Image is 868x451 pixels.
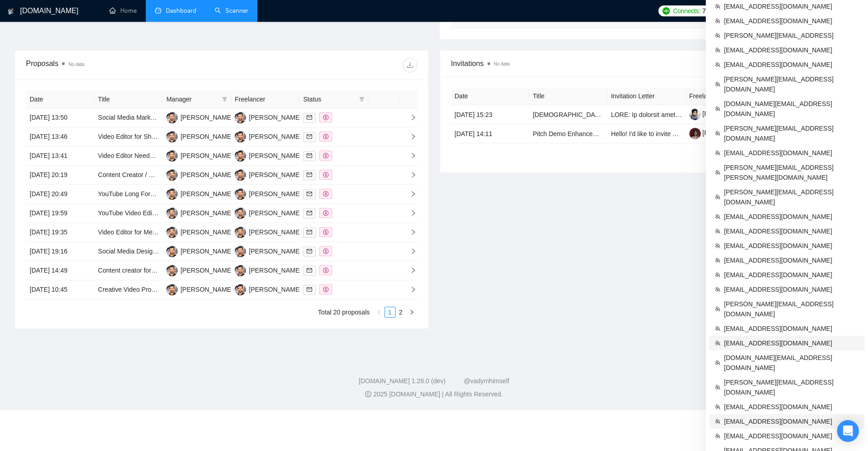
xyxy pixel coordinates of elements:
[715,214,720,219] span: team
[715,150,720,156] span: team
[180,132,233,142] div: [PERSON_NAME]
[715,194,720,200] span: team
[724,416,859,426] span: [EMAIL_ADDRESS][DOMAIN_NAME]
[235,152,301,159] a: AT[PERSON_NAME]
[180,112,233,122] div: [PERSON_NAME]
[724,226,859,236] span: [EMAIL_ADDRESS][DOMAIN_NAME]
[724,123,859,143] span: [PERSON_NAME][EMAIL_ADDRESS][DOMAIN_NAME]
[533,111,843,118] a: [DEMOGRAPHIC_DATA] Speakers of Arabic – Talent Bench for Future Managed Services Recording Projects
[724,30,859,41] span: [PERSON_NAME][EMAIL_ADDRESS]
[307,134,312,139] span: mail
[403,133,416,140] span: right
[494,61,510,66] span: No data
[724,60,859,70] span: [EMAIL_ADDRESS][DOMAIN_NAME]
[249,189,301,199] div: [PERSON_NAME]
[715,228,720,234] span: team
[715,131,720,136] span: team
[323,268,329,273] span: dollar
[249,208,301,218] div: [PERSON_NAME]
[98,228,281,236] a: Video Editor for MedTech Investor Video Funnel (6-Video Series)
[94,261,163,280] td: Content creator for yoga mat business
[235,171,301,178] a: AT[PERSON_NAME]
[529,87,607,105] th: Title
[307,268,312,273] span: mail
[163,91,231,108] th: Manager
[403,210,416,216] span: right
[715,306,720,312] span: team
[166,152,233,159] a: AT[PERSON_NAME]
[109,7,137,15] a: homeHome
[395,307,406,318] li: 2
[235,228,301,235] a: AT[PERSON_NAME]
[249,284,301,294] div: [PERSON_NAME]
[249,265,301,275] div: [PERSON_NAME]
[235,112,246,123] img: AT
[98,190,215,198] a: YouTube Long Form Fitness Video Editor
[235,209,301,216] a: AT[PERSON_NAME]
[235,266,301,274] a: AT[PERSON_NAME]
[94,166,163,185] td: Content Creator / Creative Strategist for Viral Wellness Brand
[724,45,859,55] span: [EMAIL_ADDRESS][DOMAIN_NAME]
[235,190,301,197] a: AT[PERSON_NAME]
[166,246,178,257] img: AT
[323,248,329,254] span: dollar
[235,285,301,293] a: AT[PERSON_NAME]
[385,307,395,317] a: 1
[451,105,529,124] td: [DATE] 15:23
[98,114,368,121] a: Social Media Marketing & Video Editing Team – IG Reels, TikTok, YouTube Shorts + Long-Form
[323,210,329,216] span: dollar
[365,391,371,397] span: copyright
[166,169,178,181] img: AT
[180,151,233,161] div: [PERSON_NAME]
[166,94,218,104] span: Manager
[307,287,312,292] span: mail
[235,150,246,162] img: AT
[235,131,246,142] img: AT
[94,91,163,108] th: Title
[180,284,233,294] div: [PERSON_NAME]
[403,58,417,72] button: download
[715,258,720,263] span: team
[180,170,233,180] div: [PERSON_NAME]
[94,204,163,223] td: YouTube Video Editor for Medical + Mind-Body Health Channel
[231,91,299,108] th: Freelancer
[686,87,764,105] th: Freelancer
[94,108,163,127] td: Social Media Marketing & Video Editing Team – IG Reels, TikTok, YouTube Shorts + Long-Form
[724,1,859,11] span: [EMAIL_ADDRESS][DOMAIN_NAME]
[166,171,233,178] a: AT[PERSON_NAME]
[715,433,720,439] span: team
[359,377,446,385] a: [DOMAIN_NAME] 1.26.0 (dev)
[318,307,370,318] li: Total 20 proposals
[235,208,246,219] img: AT
[166,112,178,123] img: AT
[26,127,94,147] td: [DATE] 13:46
[529,105,607,124] td: Native Speakers of Arabic – Talent Bench for Future Managed Services Recording Projects
[724,402,859,412] span: [EMAIL_ADDRESS][DOMAIN_NAME]
[385,307,395,318] li: 1
[529,124,607,143] td: Pitch Demo Enhancement and Optimization
[724,353,859,373] span: [DOMAIN_NAME][EMAIL_ADDRESS][DOMAIN_NAME]
[403,172,416,178] span: right
[715,385,720,390] span: team
[166,209,233,216] a: AT[PERSON_NAME]
[607,87,686,105] th: Invitation Letter
[94,280,163,299] td: Creative Video Producer for Promotional Ad
[724,148,859,158] span: [EMAIL_ADDRESS][DOMAIN_NAME]
[155,7,161,14] span: dashboard
[249,132,301,142] div: [PERSON_NAME]
[26,91,94,108] th: Date
[715,170,720,175] span: team
[94,185,163,204] td: YouTube Long Form Fitness Video Editor
[180,189,233,199] div: [PERSON_NAME]
[715,47,720,53] span: team
[235,284,246,295] img: AT
[374,307,385,318] button: left
[26,242,94,261] td: [DATE] 19:16
[249,151,301,161] div: [PERSON_NAME]
[715,106,720,111] span: team
[724,241,859,251] span: [EMAIL_ADDRESS][DOMAIN_NAME]
[166,131,178,142] img: AT
[26,223,94,242] td: [DATE] 19:35
[374,307,385,318] li: Previous Page
[724,187,859,207] span: [PERSON_NAME][EMAIL_ADDRESS][DOMAIN_NAME]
